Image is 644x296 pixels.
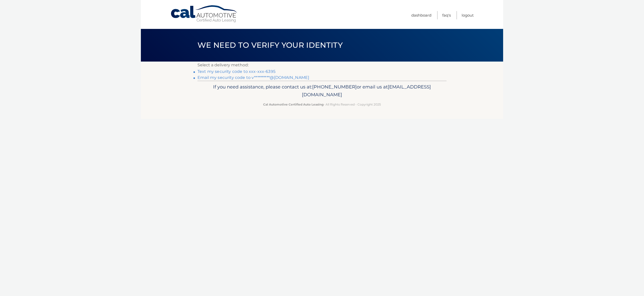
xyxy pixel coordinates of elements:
a: Text my security code to xxx-xxx-6395 [197,69,275,74]
p: Select a delivery method: [197,62,447,69]
p: - All Rights Reserved - Copyright 2025 [201,102,443,107]
strong: Cal Automotive Certified Auto Leasing [263,103,324,106]
a: Cal Automotive [170,5,238,23]
p: If you need assistance, please contact us at: or email us at [201,83,443,99]
span: [PHONE_NUMBER] [312,84,357,90]
span: We need to verify your identity [197,40,343,50]
a: Email my security code to v**********@[DOMAIN_NAME] [197,75,309,80]
a: FAQ's [442,11,451,19]
a: Dashboard [411,11,431,19]
a: Logout [462,11,474,19]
